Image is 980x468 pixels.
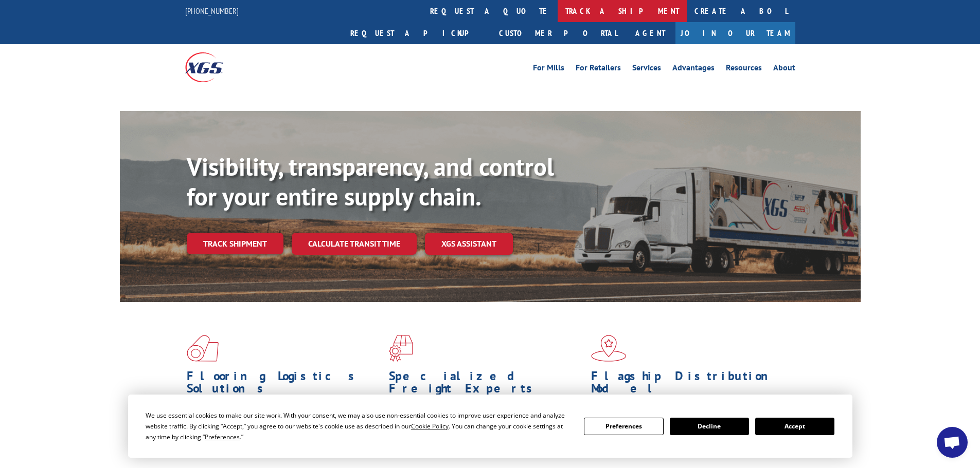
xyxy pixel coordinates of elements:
span: Cookie Policy [411,422,449,430]
a: For Retailers [576,64,621,75]
a: Agent [625,22,675,44]
a: [PHONE_NUMBER] [185,6,239,16]
a: Customer Portal [491,22,625,44]
div: Open chat [937,427,968,458]
a: Join Our Team [675,22,795,44]
h1: Specialized Freight Experts [389,370,583,400]
a: Services [632,64,661,75]
div: Cookie Consent Prompt [128,395,852,458]
a: Calculate transit time [292,233,417,255]
a: Track shipment [187,233,283,254]
b: Visibility, transparency, and control for your entire supply chain. [187,151,554,212]
button: Decline [670,418,749,435]
a: About [773,64,795,75]
button: Preferences [584,418,663,435]
a: For Mills [533,64,564,75]
a: Advantages [672,64,715,75]
a: Resources [726,64,762,75]
h1: Flagship Distribution Model [591,370,786,400]
img: xgs-icon-focused-on-flooring-red [389,335,413,362]
h1: Flooring Logistics Solutions [187,370,381,400]
a: Request a pickup [343,22,491,44]
div: We use essential cookies to make our site work. With your consent, we may also use non-essential ... [146,410,572,442]
img: xgs-icon-total-supply-chain-intelligence-red [187,335,219,362]
span: Preferences [205,433,240,441]
button: Accept [755,418,834,435]
img: xgs-icon-flagship-distribution-model-red [591,335,627,362]
a: XGS ASSISTANT [425,233,513,255]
